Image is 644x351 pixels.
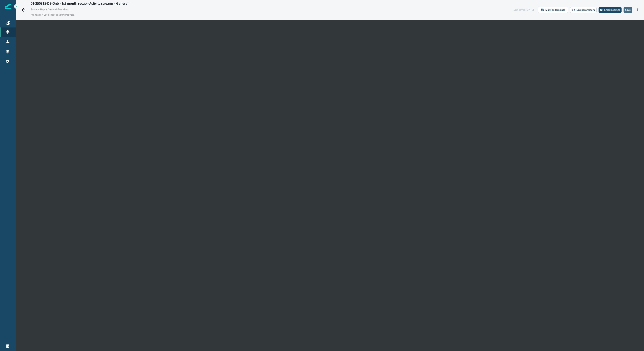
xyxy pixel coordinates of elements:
[514,8,534,12] div: Last saved [DATE]
[570,7,597,13] button: Link parameters
[5,4,11,9] img: Inflection
[31,11,132,18] p: Preheader: Let's toast to your progress.
[604,8,620,11] p: Email settings
[576,8,595,11] p: Link parameters
[31,2,128,6] div: 01-250815-DS-Onb - 1st month recap - Activity streams - General
[538,7,568,13] button: Mark as template
[599,7,622,13] button: Settings
[634,7,641,13] button: Actions
[19,6,27,14] button: Go back
[625,8,631,11] p: Save
[545,8,565,11] p: Mark as template
[624,7,632,13] button: Save
[31,6,71,11] p: Subject: Happy 1-month Muralversary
